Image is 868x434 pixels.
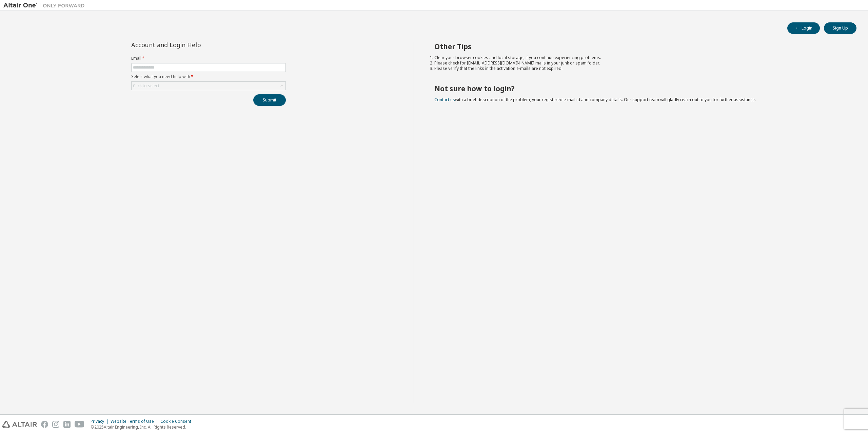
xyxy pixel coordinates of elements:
a: Contact us [434,97,455,102]
img: facebook.svg [41,421,48,428]
img: instagram.svg [52,421,59,428]
img: altair_logo.svg [2,421,37,428]
div: Account and Login Help [131,42,255,48]
button: Sign Up [824,22,856,34]
label: Select what you need help with [131,74,286,79]
li: Clear your browser cookies and local storage, if you continue experiencing problems. [434,55,845,60]
img: Altair One [3,2,88,9]
div: Click to select [133,83,159,89]
img: linkedin.svg [63,421,71,428]
h2: Other Tips [434,42,845,51]
h2: Not sure how to login? [434,84,845,93]
li: Please verify that the links in the activation e-mails are not expired. [434,66,845,71]
div: Click to select [132,82,285,90]
div: Privacy [91,419,111,424]
span: with a brief description of the problem, your registered e-mail id and company details. Our suppo... [434,97,756,102]
button: Submit [253,94,286,106]
img: youtube.svg [75,421,84,428]
li: Please check for [EMAIL_ADDRESS][DOMAIN_NAME] mails in your junk or spam folder. [434,60,845,66]
div: Website Terms of Use [111,419,160,424]
button: Login [787,22,820,34]
p: © 2025 Altair Engineering, Inc. All Rights Reserved. [91,424,195,430]
label: Email [131,56,286,61]
div: Cookie Consent [160,419,195,424]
